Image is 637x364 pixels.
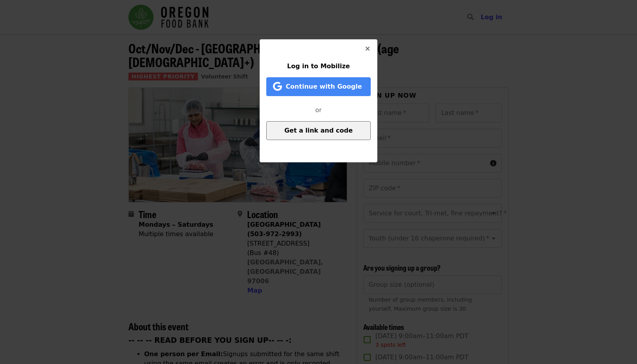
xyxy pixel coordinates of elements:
button: Close [358,40,377,58]
span: or [315,106,322,114]
button: Get a link and code [266,121,371,140]
button: Continue with Google [266,77,371,96]
i: google icon [273,81,282,92]
span: Get a link and code [284,127,353,134]
span: Log in to Mobilize [287,62,350,70]
i: times icon [365,45,370,53]
span: Continue with Google [286,83,362,90]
